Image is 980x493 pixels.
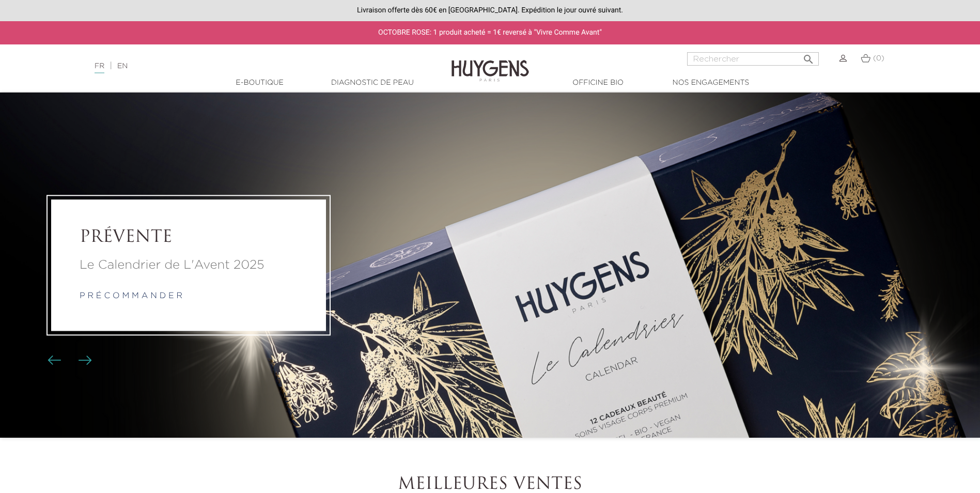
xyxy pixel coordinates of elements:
a: PRÉVENTE [80,228,298,248]
a: FR [95,63,104,73]
a: p r é c o m m a n d e r [80,292,182,300]
i:  [802,50,815,63]
span: (0) [873,55,884,62]
a: Le Calendrier de L'Avent 2025 [80,256,298,274]
a: Nos engagements [659,78,763,88]
button:  [799,49,818,63]
input: Rechercher [687,52,819,66]
a: E-Boutique [208,78,312,88]
a: EN [117,63,128,70]
a: Diagnostic de peau [321,78,424,88]
div: Boutons du carrousel [52,353,85,368]
a: Officine Bio [547,78,650,88]
div: | [89,60,400,72]
img: Huygens [452,43,529,83]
